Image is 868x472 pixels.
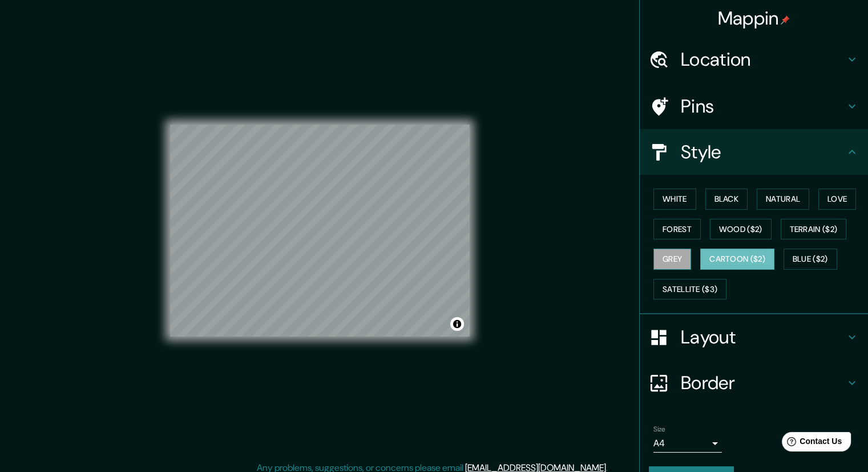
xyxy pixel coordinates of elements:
iframe: Help widget launcher [766,427,855,459]
button: Cartoon ($2) [700,249,774,270]
button: Terrain ($2) [781,219,847,240]
button: Grey [653,249,691,270]
button: Love [818,189,856,210]
button: Wood ($2) [710,219,772,240]
div: Layout [640,314,868,360]
h4: Border [681,371,845,394]
div: Style [640,129,868,175]
div: Location [640,37,868,82]
h4: Layout [681,326,845,349]
button: Satellite ($3) [653,279,726,300]
div: Pins [640,83,868,129]
button: Toggle attribution [450,317,464,331]
button: Natural [757,189,809,210]
h4: Location [681,48,845,71]
button: Forest [653,219,701,240]
button: Black [705,189,748,210]
img: pin-icon.png [781,15,790,25]
label: Size [653,425,665,434]
button: Blue ($2) [784,249,837,270]
div: A4 [653,434,722,453]
button: White [653,189,696,210]
h4: Style [681,141,845,163]
div: Border [640,360,868,406]
h4: Mappin [718,7,790,30]
canvas: Map [170,125,470,337]
h4: Pins [681,95,845,118]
